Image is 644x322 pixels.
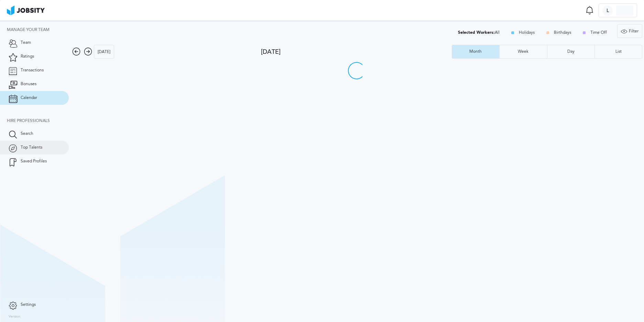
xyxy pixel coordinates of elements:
[21,302,36,307] span: Settings
[602,6,613,16] div: L
[7,6,45,15] img: ab4bad089aa723f57921c736e9817d99.png
[466,49,485,54] div: Month
[261,48,451,56] div: [DATE]
[458,30,495,35] div: Selected Workers:
[9,315,21,319] label: Version:
[612,49,625,54] div: List
[7,28,69,32] div: Manage your team
[452,45,500,59] button: Month
[617,24,642,38] button: Filter
[547,45,595,59] button: Day
[499,45,547,59] button: Week
[94,45,114,59] div: [DATE]
[21,68,44,73] span: Transactions
[564,49,578,54] div: Day
[594,45,642,59] button: List
[21,82,36,87] span: Bonuses
[7,119,69,123] div: Hire Professionals
[21,40,31,45] span: Team
[21,54,34,59] span: Ratings
[514,49,532,54] div: Week
[599,3,637,17] button: L
[21,95,37,100] span: Calendar
[21,131,33,136] span: Search
[458,30,500,35] div: All
[21,145,42,150] span: Top Talents
[21,159,47,164] span: Saved Profiles
[94,45,114,59] button: [DATE]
